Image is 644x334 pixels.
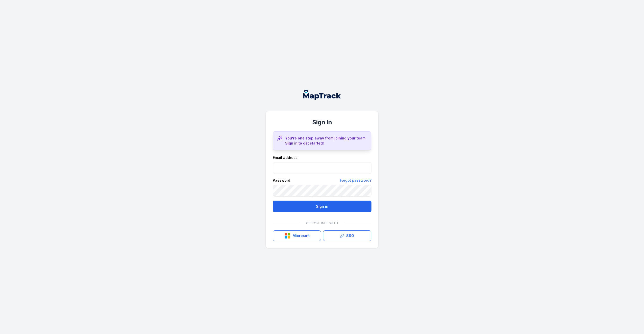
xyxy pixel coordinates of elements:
div: Or continue with [273,218,371,228]
label: Email address [273,155,298,160]
nav: Global [295,90,349,100]
label: Password [273,178,290,183]
button: Microsoft [273,230,321,241]
a: SSO [323,230,371,241]
button: Sign in [273,201,371,212]
a: Forgot password? [340,178,371,183]
h1: Sign in [273,118,371,126]
h3: You're one step away from joining your team. Sign in to get started! [285,136,367,146]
